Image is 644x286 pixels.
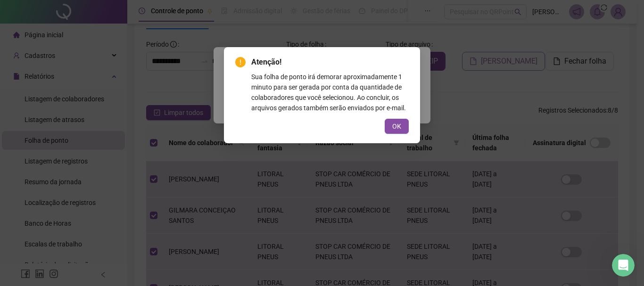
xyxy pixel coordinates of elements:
[392,121,401,131] span: OK
[612,254,635,277] iframe: Intercom live chat
[251,72,409,113] div: Sua folha de ponto irá demorar aproximadamente 1 minuto para ser gerada por conta da quantidade d...
[235,57,246,67] span: exclamation-circle
[251,57,409,68] span: Atenção!
[385,119,409,134] button: OK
